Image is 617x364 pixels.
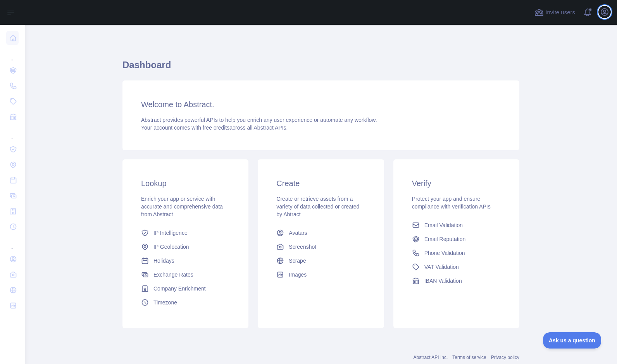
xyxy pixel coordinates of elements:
span: Screenshot [289,243,316,251]
span: Abstract provides powerful APIs to help you enrich any user experience or automate any workflow. [141,117,377,123]
a: Exchange Rates [138,268,233,282]
a: Screenshot [273,240,368,254]
span: Scrape [289,257,306,265]
button: Invite users [533,6,577,19]
h3: Welcome to Abstract. [141,99,501,110]
a: IBAN Validation [409,274,504,288]
span: VAT Validation [424,263,459,271]
span: IP Intelligence [153,229,188,237]
span: Invite users [545,8,575,17]
a: Terms of service [452,355,486,360]
a: Holidays [138,254,233,268]
a: Privacy policy [491,355,519,360]
h1: Dashboard [122,59,519,77]
span: IBAN Validation [424,277,462,285]
a: Avatars [273,226,368,240]
div: ... [6,46,19,62]
span: Company Enrichment [153,285,206,292]
a: Images [273,268,368,282]
span: IP Geolocation [153,243,189,251]
div: ... [6,125,19,141]
a: Scrape [273,254,368,268]
span: Email Reputation [424,235,466,243]
span: Exchange Rates [153,271,193,279]
a: Timezone [138,296,233,309]
iframe: Toggle Customer Support [543,332,601,349]
span: Avatars [289,229,307,237]
h3: Lookup [141,178,230,189]
a: Phone Validation [409,246,504,260]
a: IP Intelligence [138,226,233,240]
a: IP Geolocation [138,240,233,254]
a: VAT Validation [409,260,504,274]
span: Timezone [153,299,177,306]
h3: Verify [412,178,501,189]
span: Enrich your app or service with accurate and comprehensive data from Abstract [141,196,223,217]
span: Images [289,271,307,279]
h3: Create [276,178,365,189]
span: Protect your app and ensure compliance with verification APIs [412,196,491,210]
span: free credits [203,125,229,131]
a: Email Validation [409,218,504,232]
span: Email Validation [424,221,463,229]
a: Email Reputation [409,232,504,246]
span: Holidays [153,257,174,265]
span: Create or retrieve assets from a variety of data collected or created by Abtract [276,196,359,217]
span: Your account comes with across all Abstract APIs. [141,125,288,131]
div: ... [6,235,19,251]
a: Company Enrichment [138,282,233,296]
a: Abstract API Inc. [414,355,448,360]
span: Phone Validation [424,249,465,257]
